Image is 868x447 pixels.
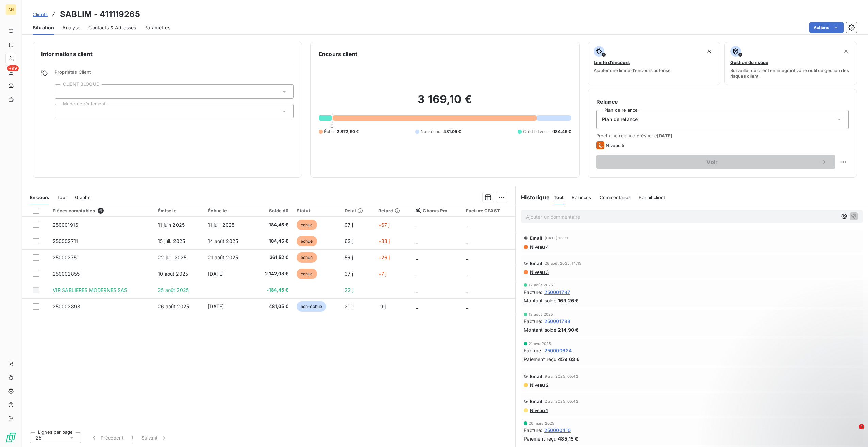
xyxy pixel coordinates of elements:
h3: SABLIM - 411119265 [60,8,140,20]
input: Ajouter une valeur [61,108,66,114]
span: _ [416,222,418,228]
span: [DATE] 16:31 [545,236,568,240]
span: -9 j [378,303,386,309]
span: 12 août 2025 [529,283,553,287]
span: 97 j [345,222,353,228]
span: Facture : [524,318,542,325]
span: 250000624 [544,347,572,354]
span: 26 mars 2025 [529,421,554,425]
span: 1 [859,424,864,429]
span: 250001788 [544,318,570,325]
span: 10 août 2025 [158,271,188,277]
h6: Historique [516,193,550,201]
span: Contacts & Adresses [88,24,136,31]
span: _ [466,303,468,309]
span: _ [416,238,418,244]
span: Facture : [524,347,542,354]
span: [DATE] [657,133,672,138]
span: 22 juil. 2025 [158,254,186,260]
span: _ [416,287,418,293]
span: 11 juil. 2025 [208,222,234,228]
span: échue [297,252,317,263]
span: Voir [604,159,820,165]
span: 2 872,50 € [337,129,359,135]
span: Facture : [524,288,542,296]
div: Échue le [208,208,248,213]
span: 6 [98,208,104,214]
span: Montant soldé [524,326,556,333]
span: Niveau 1 [529,408,548,413]
span: _ [466,271,468,277]
span: Montant soldé [524,297,556,304]
span: _ [466,287,468,293]
button: Voir [596,155,835,169]
span: 56 j [345,254,353,260]
span: 14 août 2025 [208,238,238,244]
span: Situation [33,24,54,31]
span: Facture : [524,427,542,434]
span: 26 août 2025 [158,303,189,309]
span: 21 avr. 2025 [529,342,551,346]
h2: 3 169,10 € [319,93,571,113]
span: +7 j [378,271,387,277]
h6: Relance [596,98,849,106]
span: Portail client [639,195,665,200]
span: 1 [132,434,133,441]
span: Relances [572,195,591,200]
span: +99 [7,65,19,71]
span: 63 j [345,238,353,244]
span: 250002898 [53,303,80,309]
span: Graphe [75,195,91,200]
span: 485,15 € [558,435,578,442]
span: 361,52 € [256,254,288,261]
span: 459,63 € [558,355,580,363]
span: VIR SABLIERES MODERNES SAS [53,287,128,293]
span: 250002711 [53,238,78,244]
span: Surveiller ce client en intégrant votre outil de gestion des risques client. [730,68,851,79]
span: 26 août 2025, 14:15 [545,261,581,265]
span: 37 j [345,271,353,277]
h6: Informations client [41,50,294,58]
input: Ajouter une valeur [61,88,66,95]
span: 15 juil. 2025 [158,238,185,244]
span: -184,45 € [256,287,288,294]
span: Tout [57,195,67,200]
span: Gestion du risque [730,60,768,65]
div: Statut [297,208,336,213]
span: 0 [331,123,333,129]
span: 11 juin 2025 [158,222,185,228]
div: Solde dû [256,208,288,213]
span: 214,90 € [558,326,579,333]
span: 25 [36,434,41,441]
span: Tout [554,195,564,200]
span: 21 août 2025 [208,254,238,260]
img: Logo LeanPay [5,432,16,443]
span: Niveau 4 [529,244,549,250]
span: Niveau 3 [529,269,549,275]
span: Commentaires [600,195,631,200]
span: Limite d’encours [594,60,630,65]
span: 2 142,08 € [256,270,288,277]
span: Prochaine relance prévue le [596,133,849,138]
span: 250001916 [53,222,78,228]
span: 2 avr. 2025, 05:42 [545,399,578,403]
span: 169,26 € [558,297,579,304]
span: Paiement reçu [524,435,556,442]
span: Analyse [62,24,80,31]
button: 1 [128,431,137,445]
span: Email [530,399,542,404]
span: 250002751 [53,254,79,260]
span: Email [530,235,542,241]
span: Propriétés Client [55,69,294,79]
span: échue [297,220,317,230]
div: Émise le [158,208,200,213]
span: _ [416,254,418,260]
span: Email [530,261,542,266]
span: -184,45 € [551,129,571,135]
div: Retard [378,208,408,213]
div: Pièces comptables [53,208,150,214]
span: +26 j [378,254,390,260]
span: [DATE] [208,303,224,309]
span: [DATE] [208,271,224,277]
button: Actions [809,22,844,33]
